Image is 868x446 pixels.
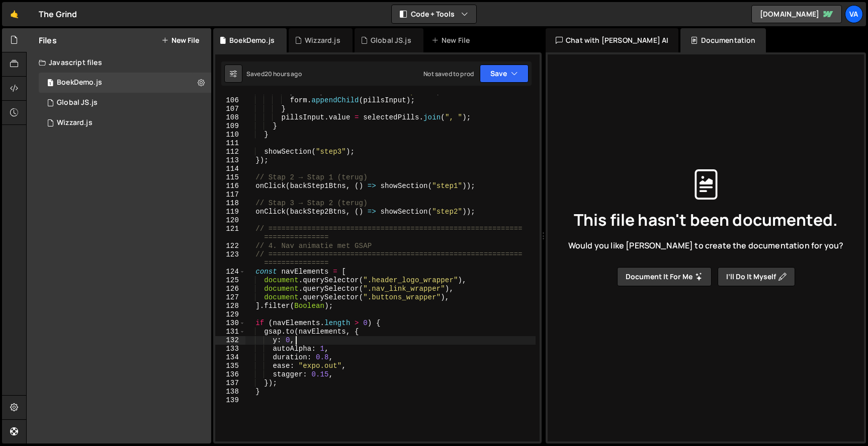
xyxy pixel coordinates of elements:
[215,173,245,182] div: 115
[480,65,529,83] button: Save
[161,36,199,44] button: New File
[229,35,275,45] div: BoekDemo.js
[751,5,842,23] a: [DOMAIN_NAME]
[546,28,678,52] div: Chat with [PERSON_NAME] AI
[215,302,245,310] div: 128
[57,118,93,128] div: Wizzard.js
[215,190,245,199] div: 117
[215,336,245,345] div: 132
[215,250,245,268] div: 123
[215,216,245,225] div: 120
[215,156,245,165] div: 113
[39,73,211,93] div: 17048/46901.js
[845,5,863,23] a: Va
[39,113,211,133] div: 17048/46900.js
[215,96,245,105] div: 106
[215,148,245,156] div: 112
[215,242,245,250] div: 122
[265,70,302,78] div: 20 hours ago
[27,52,211,73] div: Javascript files
[215,328,245,336] div: 131
[215,319,245,328] div: 130
[574,212,838,228] span: This file hasn't been documented.
[215,225,245,242] div: 121
[47,80,53,88] span: 1
[680,28,765,52] div: Documentation
[246,70,302,78] div: Saved
[215,345,245,353] div: 133
[215,182,245,190] div: 116
[57,78,102,87] div: BoekDemo.js
[305,35,340,45] div: Wizzard.js
[431,35,474,45] div: New File
[215,353,245,362] div: 134
[215,362,245,370] div: 135
[617,267,712,286] button: Document it for me
[215,105,245,113] div: 107
[215,199,245,208] div: 118
[392,5,476,23] button: Code + Tools
[215,379,245,388] div: 137
[2,2,27,26] a: 🤙
[39,35,57,46] h2: Files
[215,276,245,285] div: 125
[57,98,98,107] div: Global JS.js
[39,8,77,20] div: The Grind
[215,139,245,148] div: 111
[215,310,245,319] div: 129
[215,208,245,216] div: 119
[215,285,245,293] div: 126
[215,122,245,131] div: 109
[371,35,411,45] div: Global JS.js
[215,396,245,405] div: 139
[215,370,245,379] div: 136
[215,293,245,302] div: 127
[423,70,474,78] div: Not saved to prod
[215,131,245,139] div: 110
[718,267,795,286] button: I’ll do it myself
[39,93,211,113] div: 17048/46890.js
[215,165,245,173] div: 114
[215,268,245,276] div: 124
[215,388,245,396] div: 138
[215,113,245,122] div: 108
[568,240,843,251] span: Would you like [PERSON_NAME] to create the documentation for you?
